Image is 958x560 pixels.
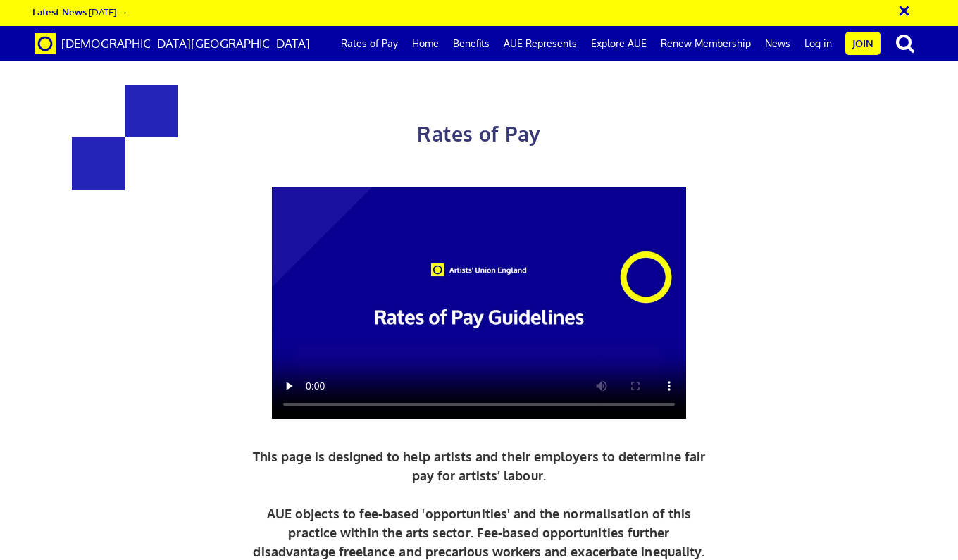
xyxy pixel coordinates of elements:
[417,121,540,147] span: Rates of Pay
[334,26,405,61] a: Rates of Pay
[845,32,881,55] a: Join
[32,6,127,18] a: Latest News:[DATE] →
[61,36,310,51] span: [DEMOGRAPHIC_DATA][GEOGRAPHIC_DATA]
[446,26,497,61] a: Benefits
[758,26,797,61] a: News
[24,26,321,61] a: Brand [DEMOGRAPHIC_DATA][GEOGRAPHIC_DATA]
[32,6,89,18] strong: Latest News:
[497,26,584,61] a: AUE Represents
[883,28,927,58] button: search
[405,26,446,61] a: Home
[654,26,758,61] a: Renew Membership
[797,26,839,61] a: Log in
[584,26,654,61] a: Explore AUE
